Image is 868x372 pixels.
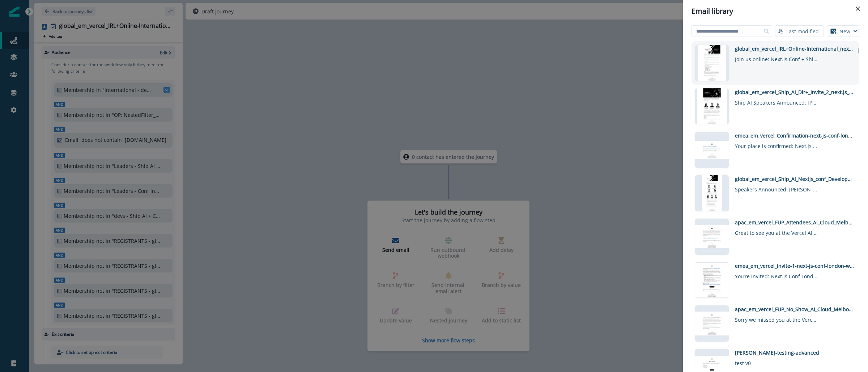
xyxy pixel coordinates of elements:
div: apac_em_vercel_FUP_Attendees_AI_Cloud_Melbourne_roadshow_20250918_3079 [735,219,854,226]
div: Ship AI Speakers Announced: [PERSON_NAME], Slack, and Graphite [735,96,818,106]
div: Great to see you at the Vercel AI Cloud Roadshow [735,226,818,237]
div: global_em_vercel_Ship_AI_Dir+_Invite_2_next.js_Ship_AI-conf-invite-1_20251022_3122 [735,88,854,96]
div: emea_em_vercel_invite-1-next-js-conf-london-watch-party_20251022_3102 [735,262,854,270]
div: Speakers Announced: [PERSON_NAME], [PERSON_NAME], and Graphite [735,183,818,193]
div: global_em_vercel_IRL+Online-International_next.js_Ship_AI-conf-invite-2_20251022_3125 [735,45,854,52]
div: Join us online: Next.js Conf + Ship AI [735,52,818,63]
button: New [827,25,859,37]
div: test v0- [735,356,818,367]
div: global_em_vercel_Ship_AI_Nextjs_conf_Developers_invite-2_20251022_3124 [735,175,854,183]
div: Your place is confirmed: Next.js Conf London Watch Party [735,139,818,150]
button: external-link [854,45,866,56]
button: Close [852,3,864,14]
div: emea_em_vercel_Confirmation-next-js-conf-london-watch-party_20251022_3105 [735,132,854,139]
div: Sorry we missed you at the Vercel AI Cloud Roadshow [735,313,818,324]
div: apac_em_vercel_FUP_No_Show_AI_Cloud_Melbourne_roadshow_20250918_3080 [735,305,854,313]
div: You’re invited: Next.js Conf London Watch Party [735,270,818,280]
div: Email library [692,6,859,17]
button: Last modified [775,25,824,37]
div: [PERSON_NAME]-testing-advanced [735,349,854,356]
